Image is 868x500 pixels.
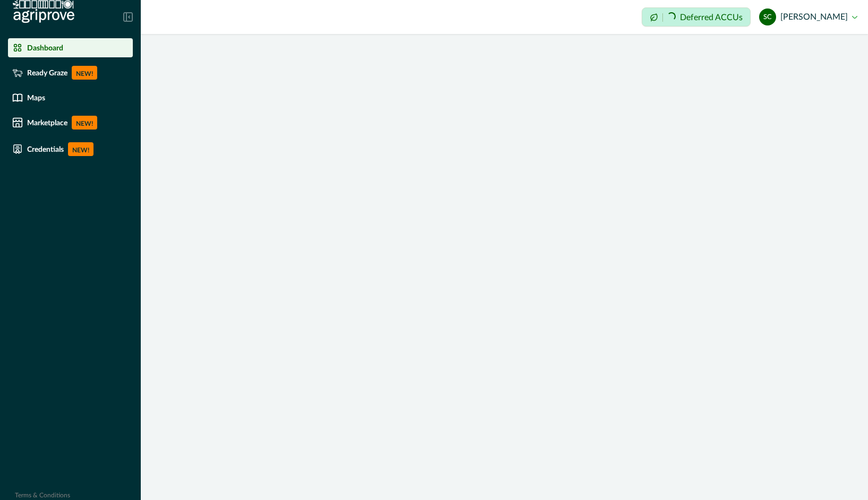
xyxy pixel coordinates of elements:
[8,88,133,107] a: Maps
[8,111,133,134] a: MarketplaceNEW!
[15,492,70,498] a: Terms & Conditions
[68,142,93,156] p: NEW!
[680,13,743,21] p: Deferred ACCUs
[72,116,97,130] p: NEW!
[72,66,97,80] p: NEW!
[8,62,133,84] a: Ready GrazeNEW!
[27,118,67,127] p: Marketplace
[8,38,133,57] a: Dashboard
[27,93,45,102] p: Maps
[759,4,857,30] button: simon costello[PERSON_NAME]
[27,145,64,153] p: Credentials
[27,68,67,77] p: Ready Graze
[27,44,63,52] p: Dashboard
[8,138,133,160] a: CredentialsNEW!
